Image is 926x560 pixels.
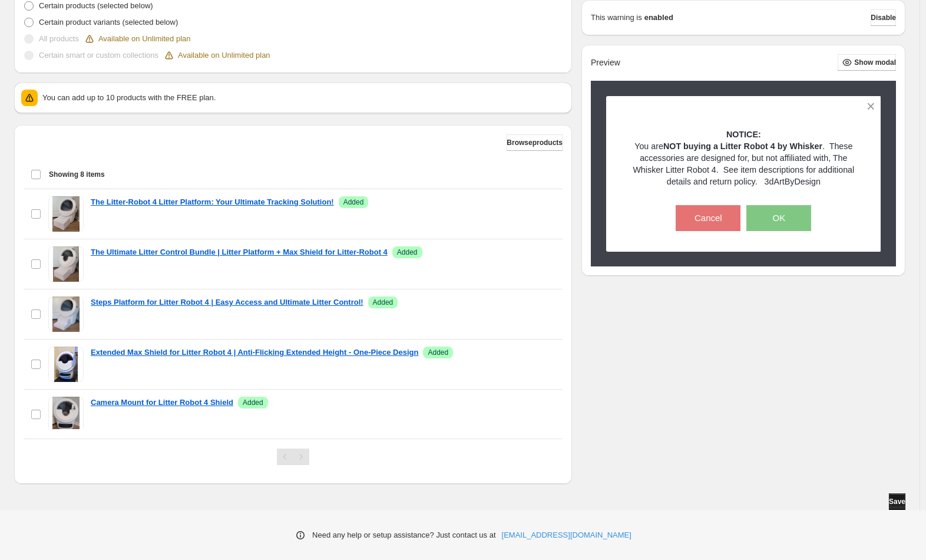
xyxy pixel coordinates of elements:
[838,54,896,71] button: Show modal
[243,398,263,407] span: Added
[726,130,761,139] strong: NOTICE:
[502,529,631,541] a: [EMAIL_ADDRESS][DOMAIN_NAME]
[343,197,364,207] span: Added
[428,348,448,357] span: Added
[507,134,563,151] button: Browseproducts
[163,50,270,61] div: Available on Unlimited plan
[507,138,563,147] span: Browse products
[889,493,905,510] button: Save
[591,58,620,68] h2: Preview
[91,196,334,208] a: The Litter-Robot 4 Litter Platform: Your Ultimate Tracking Solution!
[746,205,811,231] button: OK
[39,50,158,61] p: Certain smart or custom collections
[663,141,822,151] strong: NOT buying a Litter Robot 4 by Whisker
[91,347,418,358] a: Extended Max Shield for Litter Robot 4 | Anti-Flicking Extended Height - One-Piece Design
[91,397,233,409] a: Camera Mount for Litter Robot 4 Shield
[591,12,642,24] p: This warning is
[373,298,393,307] span: Added
[39,33,79,45] p: All products
[277,449,309,465] nav: Pagination
[91,246,388,258] a: The Ultimate Litter Control Bundle | Litter Platform + Max Shield for Litter-Robot 4
[889,497,905,506] span: Save
[644,12,673,24] strong: enabled
[39,1,153,10] span: Certain products (selected below)
[397,248,418,257] span: Added
[871,13,896,22] span: Disable
[676,205,740,231] button: Cancel
[854,58,896,67] span: Show modal
[49,170,105,179] span: Showing 8 items
[871,9,896,26] button: Disable
[39,18,178,27] span: Certain product variants (selected below)
[627,140,861,187] p: You are . These accessories are designed for, but not affiliated with, The Whisker Litter Robot 4...
[42,92,565,104] p: You can add up to 10 products with the FREE plan.
[84,33,191,45] div: Available on Unlimited plan
[91,297,363,308] a: Steps Platform for Litter Robot 4 | Easy Access and Ultimate Litter Control!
